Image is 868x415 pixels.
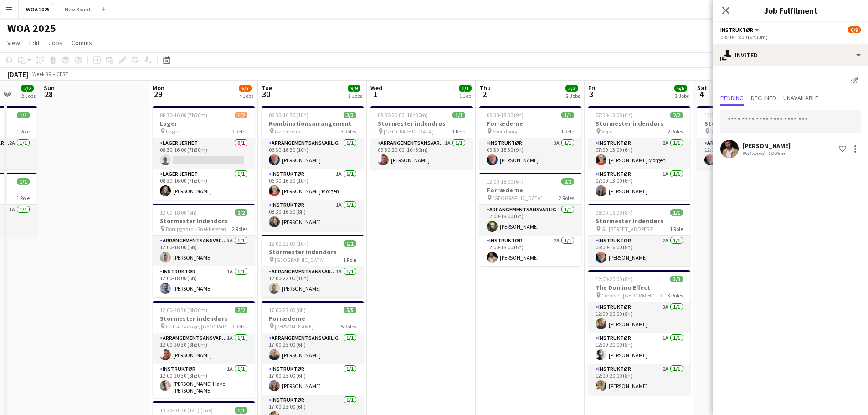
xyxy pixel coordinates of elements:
span: Vejle [601,128,612,135]
span: 1/1 [235,407,247,414]
app-job-card: 12:00-22:00 (10h)1/1Stormester indendørs [GEOGRAPHIC_DATA]1 RoleArrangementsansvarlig1A1/112:00-2... [262,235,364,297]
h3: Stormester indendørs [262,248,364,256]
span: [GEOGRAPHIC_DATA] [493,195,543,201]
app-job-card: 12:00-18:00 (6h)2/2Stormester Indendørs Borupgaard - Snekkersten2 RolesArrangementsansvarlig3A1/1... [153,204,255,297]
div: 12:00-18:00 (6h)2/2Forræderne [GEOGRAPHIC_DATA]2 RolesArrangementsansvarlig1/112:00-18:00 (6h)[PE... [479,173,581,266]
app-card-role: Lager Jernet1/108:30-16:00 (7h30m)[PERSON_NAME] [153,169,255,200]
span: Sat [697,84,707,92]
a: Jobs [45,37,66,49]
div: 12:00-20:00 (8h)3/3The Domino Effect Comwell [GEOGRAPHIC_DATA]3 RolesInstruktør3A1/112:00-20:00 (... [588,270,690,395]
div: Invited [713,44,868,66]
span: Declined [751,95,776,101]
h3: Stormester indendørs [588,119,690,128]
span: 06:30-16:30 (10h) [269,112,308,118]
h3: Forræderne [479,186,581,194]
app-card-role: Arrangementsansvarlig3A1/112:00-18:00 (6h)[PERSON_NAME] [153,236,255,266]
span: 5 Roles [341,323,356,330]
button: New Board [57,0,98,18]
button: WOA 2025 [19,0,57,18]
span: 1 Role [452,128,465,135]
app-job-card: 06:30-16:30 (10h)3/3Kombinationsarrangement Gammelrøj3 RolesArrangementsansvarlig1/106:30-16:30 (... [262,106,364,231]
span: 5/5 [344,307,356,313]
div: Not rated [742,150,766,157]
span: Gl. [STREET_ADDRESS] [601,225,654,232]
div: 1 Job [459,92,471,99]
span: Jobs [49,39,62,47]
a: Comms [68,37,96,49]
app-card-role: Instruktør1A1/112:00-18:00 (6h)[PERSON_NAME] [153,266,255,297]
h3: Kombinationsarrangement [262,119,364,128]
app-card-role: Instruktør1A1/107:00-13:00 (6h)[PERSON_NAME] [588,169,690,200]
span: 6/7 [239,85,252,92]
app-card-role: Instruktør1A1/112:00-20:00 (8h)[PERSON_NAME] [588,333,690,364]
span: 30 [260,89,272,99]
span: 07:00-13:00 (6h) [596,112,632,118]
span: Week 39 [30,71,53,77]
app-job-card: 08:00-16:00 (8h)1/1Stormester indendørs Gl. [STREET_ADDRESS]1 RoleInstruktør2A1/108:00-16:00 (8h)... [588,204,690,266]
span: Fri [588,84,596,92]
app-card-role: Arrangementsansvarlig1/106:30-16:30 (10h)[PERSON_NAME] [262,138,364,169]
span: 6/9 [848,26,861,33]
span: 3/3 [565,85,578,92]
div: 07:00-13:00 (6h)2/2Stormester indendørs Vejle2 RolesInstruktør2A1/107:00-13:00 (6h)[PERSON_NAME] ... [588,106,690,200]
a: Edit [26,37,43,49]
span: 1/1 [670,209,683,216]
div: 10.6km [766,150,786,157]
span: 12:00-22:00 (10h) [269,240,308,247]
span: 2/2 [561,178,574,185]
div: [PERSON_NAME] [742,142,791,150]
span: 1/2 [235,112,247,118]
h3: Stormester indendørs [153,314,255,323]
div: 3 Jobs [348,92,362,99]
span: Instruktør [720,26,753,33]
span: 6/6 [674,85,687,92]
span: 12:00-18:00 (6h) [487,178,524,185]
h3: Job Fulfilment [713,5,868,16]
span: 1/1 [459,85,472,92]
h3: Stormester indendrøs [370,119,473,128]
h3: Forræderne [479,119,581,128]
span: Lager [166,128,179,135]
app-card-role: Instruktør2A1/108:00-16:00 (8h)[PERSON_NAME] [588,236,690,266]
app-card-role: Instruktør2A1/112:00-20:00 (8h)[PERSON_NAME] [588,364,690,395]
app-card-role: Instruktør1A1/112:00-20:30 (8h30m)[PERSON_NAME] Have [PERSON_NAME] [153,364,255,398]
app-job-card: 09:30-18:30 (9h)1/1Forræderne Svendborg1 RoleInstruktør3A1/109:30-18:30 (9h)[PERSON_NAME] [479,106,581,169]
div: CEST [56,71,68,77]
span: 13:30-01:30 (12h) (Tue) [160,407,213,414]
span: 2 Roles [232,128,247,135]
span: 1 [369,89,382,99]
app-job-card: 09:30-20:00 (10h30m)1/1Stormester indendrøs [GEOGRAPHIC_DATA]1 RoleArrangementsansvarlig1A1/109:3... [370,106,473,169]
span: 17:00-23:00 (6h) [269,307,306,313]
span: 28 [42,89,55,99]
span: 12:00-18:00 (6h) [160,209,197,216]
h3: Stormester indendørs [697,119,799,128]
span: 1 Role [16,128,30,135]
div: 2 Jobs [21,92,36,99]
span: Wed [370,84,382,92]
app-card-role: Instruktør1A1/108:30-16:30 (8h)[PERSON_NAME] [262,200,364,231]
span: 9/9 [348,85,360,92]
span: 08:30-16:00 (7h30m) [160,112,207,118]
span: 1/1 [17,178,30,185]
span: 1 Role [561,128,574,135]
div: 08:30-16:00 (7h30m)1/2Lager Lager2 RolesLager Jernet0/108:30-16:00 (7h30m) Lager Jernet1/108:30-1... [153,106,255,200]
span: 2/2 [235,209,247,216]
span: [GEOGRAPHIC_DATA] [275,256,325,263]
div: 12:00-20:30 (8h30m)2/2Stormester indendørs Gubsø Garage, [GEOGRAPHIC_DATA]2 RolesArrangementsansv... [153,301,255,398]
app-card-role: Instruktør1A1/106:30-16:30 (10h)[PERSON_NAME] Morgen [262,169,364,200]
app-card-role: Arrangementsansvarlig1/112:00-19:00 (7h)[PERSON_NAME] [697,138,799,169]
span: 1 Role [343,256,356,263]
span: [PERSON_NAME] [275,323,313,330]
span: Borupgaard - Snekkersten [166,225,226,232]
span: 2/2 [235,307,247,313]
span: View [7,39,20,47]
span: Mon [153,84,164,92]
div: 2 Jobs [566,92,580,99]
span: 2 Roles [668,128,683,135]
